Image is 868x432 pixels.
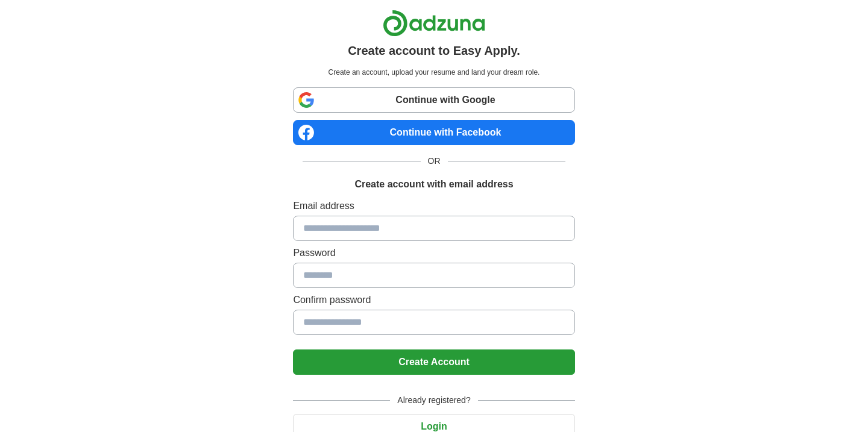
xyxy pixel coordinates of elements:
label: Password [293,246,574,260]
a: Continue with Google [293,87,574,113]
p: Create an account, upload your resume and land your dream role. [295,67,572,78]
button: Create Account [293,349,574,375]
h1: Create account to Easy Apply. [348,42,520,60]
label: Confirm password [293,293,574,307]
a: Login [293,421,574,431]
span: OR [421,155,448,167]
h1: Create account with email address [354,177,513,192]
a: Continue with Facebook [293,120,574,145]
span: Already registered? [390,394,477,407]
label: Email address [293,199,574,213]
img: Adzuna logo [383,10,485,37]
